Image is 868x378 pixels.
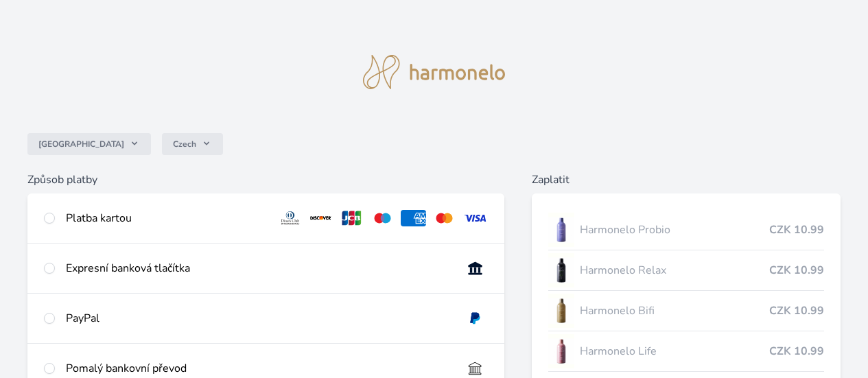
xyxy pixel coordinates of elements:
h6: Způsob platby [27,172,504,188]
img: discover.svg [308,210,333,226]
img: bankTransfer_IBAN.svg [462,360,488,377]
img: logo.svg [363,55,506,89]
img: diners.svg [278,210,303,226]
span: CZK 10.99 [769,222,824,238]
img: CLEAN_RELAX_se_stinem_x-lo.jpg [548,253,574,287]
div: Pomalý bankovní převod [66,360,451,377]
div: Expresní banková tlačítka [66,260,451,276]
img: CLEAN_PROBIO_se_stinem_x-lo.jpg [548,213,574,247]
span: Harmonelo Life [580,343,769,359]
img: CLEAN_LIFE_se_stinem_x-lo.jpg [548,334,574,368]
div: Platba kartou [66,210,267,226]
span: CZK 10.99 [769,303,824,319]
span: Harmonelo Relax [580,262,769,279]
h6: Zaplatit [532,172,841,188]
span: Czech [173,139,196,150]
span: CZK 10.99 [769,343,824,359]
span: Harmonelo Bifi [580,303,769,319]
div: PayPal [66,310,451,327]
span: CZK 10.99 [769,262,824,279]
img: visa.svg [462,210,488,226]
img: jcb.svg [339,210,364,226]
button: [GEOGRAPHIC_DATA] [27,133,151,155]
img: maestro.svg [370,210,395,226]
img: mc.svg [432,210,457,226]
img: onlineBanking_CZ.svg [462,260,488,276]
img: CLEAN_BIFI_se_stinem_x-lo.jpg [548,294,574,328]
span: Harmonelo Probio [580,222,769,238]
img: amex.svg [401,210,426,226]
button: Czech [162,133,223,155]
span: [GEOGRAPHIC_DATA] [38,139,124,150]
img: paypal.svg [462,310,488,327]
